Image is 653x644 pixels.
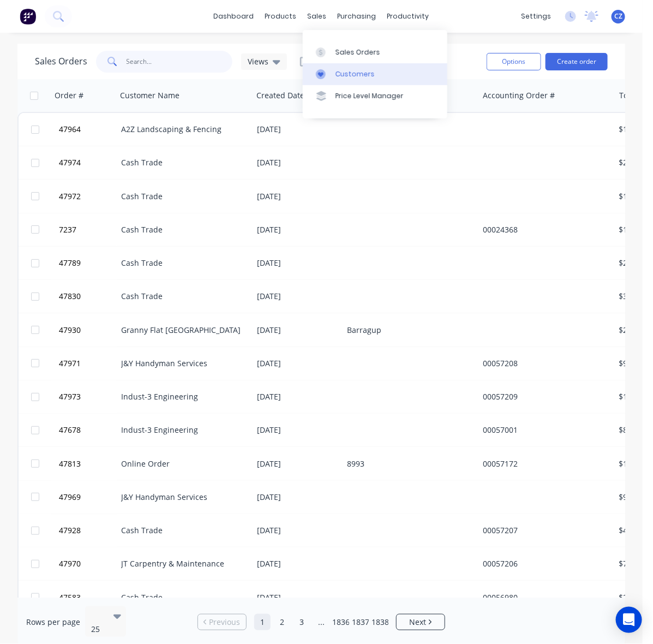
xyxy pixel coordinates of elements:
[121,391,242,402] div: Indust-3 Engineering
[257,258,338,269] div: [DATE]
[59,425,81,436] span: 47678
[257,358,338,369] div: [DATE]
[483,525,604,536] div: 00057207
[257,224,338,235] div: [DATE]
[336,91,404,101] div: Price Level Manager
[313,614,330,630] a: Jump forward
[59,191,81,202] span: 47972
[56,113,121,146] button: 47964
[59,592,81,603] span: 47583
[20,8,36,25] img: Factory
[121,492,242,503] div: J&Y Handyman Services
[59,458,81,469] span: 47813
[256,90,304,101] div: Created Date
[487,53,541,70] button: Options
[483,224,604,235] div: 00024368
[56,514,121,547] button: 47928
[336,69,375,79] div: Customers
[121,592,242,603] div: Cash Trade
[59,157,81,168] span: 47974
[56,581,121,614] button: 47583
[483,592,604,603] div: 00056980
[56,146,121,179] button: 47974
[56,380,121,413] button: 47973
[56,314,121,347] button: 47930
[193,614,450,630] ul: Pagination
[59,224,76,235] span: 7237
[483,558,604,569] div: 00057206
[121,525,242,536] div: Cash Trade
[56,481,121,514] button: 47969
[248,56,268,67] span: Views
[257,124,338,135] div: [DATE]
[372,614,388,630] a: Page 1838
[56,414,121,446] button: 47678
[483,391,604,402] div: 00057209
[303,63,447,85] a: Customers
[619,90,648,101] div: Total ($)
[293,614,310,630] a: Page 3
[198,617,246,628] a: Previous page
[257,425,338,436] div: [DATE]
[208,8,260,25] a: dashboard
[483,458,604,469] div: 00057172
[302,8,332,25] div: sales
[121,157,242,168] div: Cash Trade
[257,492,338,503] div: [DATE]
[483,425,604,436] div: 00057001
[121,558,242,569] div: JT Carpentry & Maintenance
[257,558,338,569] div: [DATE]
[257,592,338,603] div: [DATE]
[55,90,83,101] div: Order #
[336,47,380,57] div: Sales Orders
[614,11,622,21] span: CZ
[56,280,121,313] button: 47830
[546,53,608,70] button: Create order
[254,614,271,630] a: Page 1 is your current page
[59,525,81,536] span: 47928
[121,425,242,436] div: Indust-3 Engineering
[257,191,338,202] div: [DATE]
[397,617,445,628] a: Next page
[56,247,121,279] button: 47789
[409,617,426,628] span: Next
[120,90,179,101] div: Customer Name
[121,191,242,202] div: Cash Trade
[303,85,447,107] a: Price Level Manager
[59,258,81,269] span: 47789
[303,41,447,63] a: Sales Orders
[347,458,468,469] div: 8993
[274,614,290,630] a: Page 2
[56,347,121,380] button: 47971
[121,458,242,469] div: Online Order
[59,492,81,503] span: 47969
[59,358,81,369] span: 47971
[59,325,81,336] span: 47930
[209,617,241,628] span: Previous
[56,213,121,246] button: 7237
[59,391,81,402] span: 47973
[260,8,302,25] div: products
[257,525,338,536] div: [DATE]
[121,325,242,336] div: Granny Flat [GEOGRAPHIC_DATA]
[56,448,121,480] button: 47813
[333,614,349,630] a: Page 1836
[483,90,555,101] div: Accounting Order #
[257,391,338,402] div: [DATE]
[347,325,468,336] div: Barragup
[616,607,642,633] div: Open Intercom Messenger
[59,124,81,135] span: 47964
[121,224,242,235] div: Cash Trade
[35,56,87,67] h1: Sales Orders
[127,51,233,73] input: Search...
[121,124,242,135] div: A2Z Landscaping & Fencing
[483,358,604,369] div: 00057208
[257,458,338,469] div: [DATE]
[257,325,338,336] div: [DATE]
[56,547,121,580] button: 47970
[121,358,242,369] div: J&Y Handyman Services
[332,8,382,25] div: purchasing
[91,624,104,635] div: 25
[382,8,435,25] div: productivity
[121,258,242,269] div: Cash Trade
